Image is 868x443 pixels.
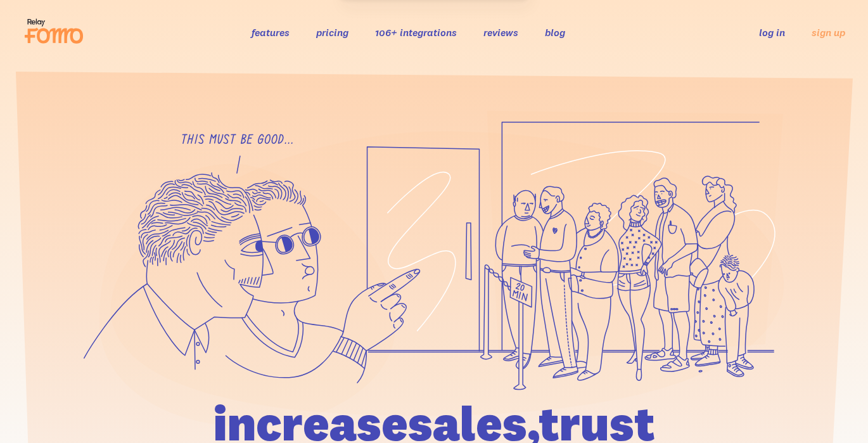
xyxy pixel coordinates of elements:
[252,26,290,39] a: features
[316,26,348,39] a: pricing
[759,26,785,39] a: log in
[483,26,518,39] a: reviews
[812,26,845,39] a: sign up
[375,26,457,39] a: 106+ integrations
[545,26,565,39] a: blog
